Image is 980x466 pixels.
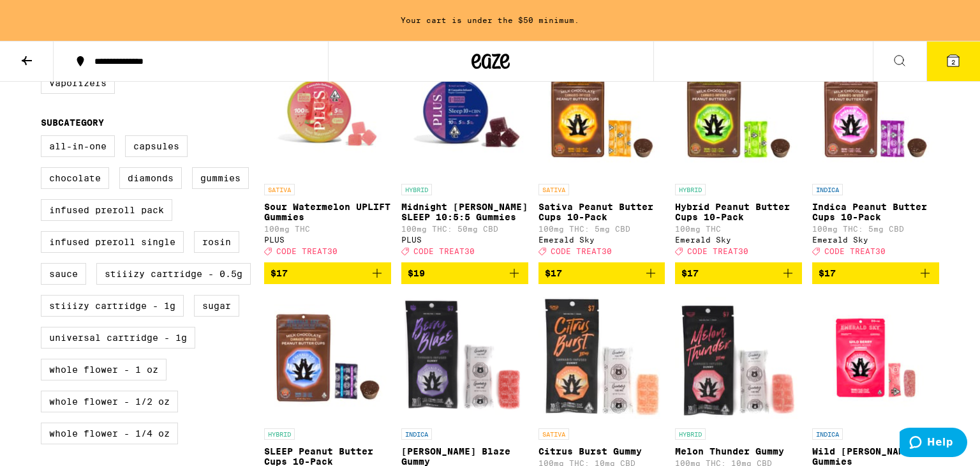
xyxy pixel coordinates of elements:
[538,184,569,195] p: SATIVA
[812,294,939,422] img: Emerald Sky - Wild Berry Gummies
[41,295,184,317] label: STIIIZY Cartridge - 1g
[675,294,802,422] img: Emerald Sky - Melon Thunder Gummy
[538,262,665,284] button: Add to bag
[41,359,167,380] label: Whole Flower - 1 oz
[675,262,802,284] button: Add to bag
[538,225,665,233] p: 100mg THC: 5mg CBD
[264,184,295,195] p: SATIVA
[408,268,425,278] span: $19
[194,295,239,317] label: Sugar
[41,167,109,189] label: Chocolate
[125,135,188,157] label: Capsules
[401,184,432,195] p: HYBRID
[276,248,338,256] span: CODE TREAT30
[675,184,706,195] p: HYBRID
[96,263,251,285] label: STIIIZY Cartridge - 0.5g
[538,294,665,422] img: Emerald Sky - Citrus Burst Gummy
[41,423,178,444] label: Whole Flower - 1/4 oz
[926,41,980,81] button: 2
[401,236,528,244] div: PLUS
[264,262,391,284] button: Add to bag
[824,248,886,256] span: CODE TREAT30
[675,50,802,177] img: Emerald Sky - Hybrid Peanut Butter Cups 10-Pack
[264,236,391,244] div: PLUS
[401,428,432,440] p: INDICA
[545,268,562,278] span: $17
[41,327,195,349] label: Universal Cartridge - 1g
[401,262,528,284] button: Add to bag
[538,50,665,177] img: Emerald Sky - Sativa Peanut Butter Cups 10-Pack
[401,225,528,233] p: 100mg THC: 50mg CBD
[687,248,748,256] span: CODE TREAT30
[675,225,802,233] p: 100mg THC
[192,167,249,189] label: Gummies
[812,428,843,440] p: INDICA
[812,202,939,222] p: Indica Peanut Butter Cups 10-Pack
[538,202,665,222] p: Sativa Peanut Butter Cups 10-Pack
[538,50,665,262] a: Open page for Sativa Peanut Butter Cups 10-Pack from Emerald Sky
[264,50,391,262] a: Open page for Sour Watermelon UPLIFT Gummies from PLUS
[119,167,182,189] label: Diamonds
[264,50,391,177] img: PLUS - Sour Watermelon UPLIFT Gummies
[951,58,955,66] span: 2
[819,268,836,278] span: $17
[264,294,391,422] img: Emerald Sky - SLEEP Peanut Butter Cups 10-Pack
[41,391,178,412] label: Whole Flower - 1/2 oz
[401,50,528,262] a: Open page for Midnight Berry SLEEP 10:5:5 Gummies from PLUS
[812,50,939,262] a: Open page for Indica Peanut Butter Cups 10-Pack from Emerald Sky
[812,236,939,244] div: Emerald Sky
[538,236,665,244] div: Emerald Sky
[264,202,391,222] p: Sour Watermelon UPLIFT Gummies
[401,50,528,177] img: PLUS - Midnight Berry SLEEP 10:5:5 Gummies
[538,446,665,456] p: Citrus Burst Gummy
[675,50,802,262] a: Open page for Hybrid Peanut Butter Cups 10-Pack from Emerald Sky
[413,248,475,256] span: CODE TREAT30
[812,50,939,177] img: Emerald Sky - Indica Peanut Butter Cups 10-Pack
[675,446,802,456] p: Melon Thunder Gummy
[401,294,528,422] img: Emerald Sky - Berry Blaze Gummy
[812,262,939,284] button: Add to bag
[264,428,295,440] p: HYBRID
[812,184,843,195] p: INDICA
[41,263,86,285] label: Sauce
[551,248,612,256] span: CODE TREAT30
[264,225,391,233] p: 100mg THC
[41,135,115,157] label: All-In-One
[41,199,172,221] label: Infused Preroll Pack
[900,428,967,460] iframe: Opens a widget where you can find more information
[41,117,104,128] legend: Subcategory
[675,236,802,244] div: Emerald Sky
[194,231,239,253] label: Rosin
[41,231,184,253] label: Infused Preroll Single
[681,268,699,278] span: $17
[812,225,939,233] p: 100mg THC: 5mg CBD
[675,202,802,222] p: Hybrid Peanut Butter Cups 10-Pack
[271,268,288,278] span: $17
[675,428,706,440] p: HYBRID
[401,202,528,222] p: Midnight [PERSON_NAME] SLEEP 10:5:5 Gummies
[41,72,115,94] label: Vaporizers
[538,428,569,440] p: SATIVA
